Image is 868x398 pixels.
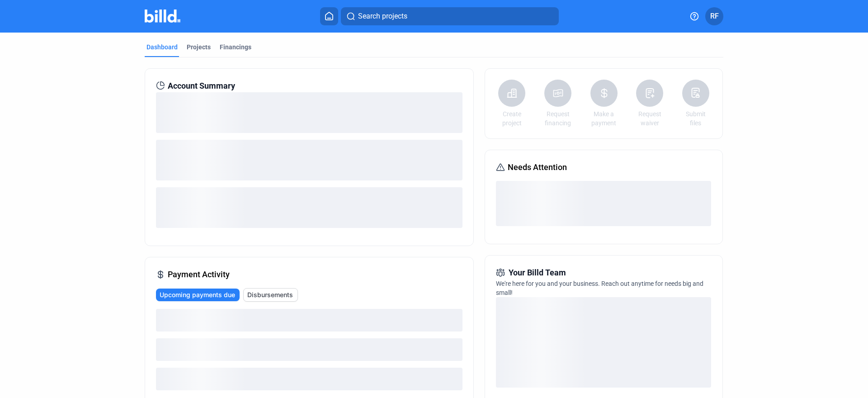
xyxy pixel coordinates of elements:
[168,80,235,92] span: Account Summary
[247,290,293,299] span: Disbursements
[705,7,723,25] button: RF
[156,309,462,332] div: loading
[145,9,180,23] img: Billd Company Logo
[341,7,559,25] button: Search projects
[588,109,620,128] a: Make a payment
[542,109,574,128] a: Request financing
[243,288,298,302] button: Disbursements
[156,368,462,390] div: loading
[160,290,235,299] span: Upcoming payments due
[496,109,528,128] a: Create project
[680,109,712,128] a: Submit files
[156,92,462,133] div: loading
[156,140,462,180] div: loading
[509,266,566,279] span: Your Billd Team
[496,181,711,226] div: loading
[220,43,251,52] div: Financings
[496,280,703,296] span: We're here for you and your business. Reach out anytime for needs big and small!
[146,43,178,52] div: Dashboard
[156,187,462,228] div: loading
[156,338,462,361] div: loading
[156,289,240,301] button: Upcoming payments due
[187,43,211,52] div: Projects
[508,161,567,174] span: Needs Attention
[168,268,230,281] span: Payment Activity
[496,297,711,388] div: loading
[710,11,719,22] span: RF
[358,11,407,22] span: Search projects
[634,109,665,128] a: Request waiver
